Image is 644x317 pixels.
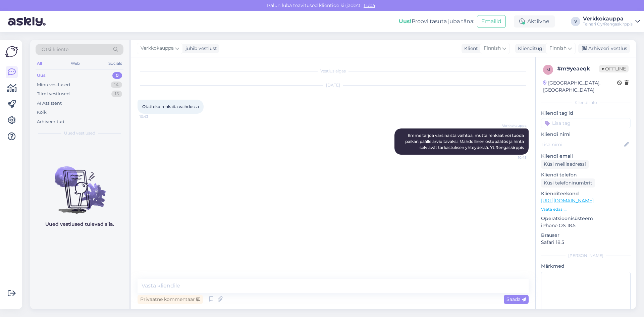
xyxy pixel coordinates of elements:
[557,65,599,73] div: # m9yeaeqk
[111,91,122,97] div: 15
[69,59,81,68] div: Web
[541,206,631,212] p: Vaata edasi ...
[541,190,631,197] p: Klienditeekond
[515,45,544,52] div: Klienditugi
[111,82,122,88] div: 14
[405,133,525,150] span: Emme tarjoa varsinaista vaihtoa, mutta renkaat voi tuoda paikan päälle arvioitavaksi. Mahdollinen...
[541,253,631,259] div: [PERSON_NAME]
[138,82,529,88] div: [DATE]
[541,198,594,204] a: [URL][DOMAIN_NAME]
[541,215,631,222] p: Operatsioonisüsteem
[501,123,527,128] span: Verkkokauppa
[583,16,640,27] a: VerkkokauppaTeinari Oy/Rengaskirppis
[514,15,555,28] div: Aktiivne
[362,2,377,8] span: Luba
[37,100,62,107] div: AI Assistent
[399,17,474,25] div: Proovi tasuta juba täna:
[583,16,633,21] div: Verkkokauppa
[141,45,174,52] span: Verkkokauppa
[37,118,64,125] div: Arhiveeritud
[37,72,46,79] div: Uus
[599,65,629,72] span: Offline
[541,160,589,169] div: Küsi meiliaadressi
[477,15,506,28] button: Emailid
[138,295,203,304] div: Privaatne kommentaar
[578,44,630,53] div: Arhiveeri vestlus
[107,59,123,68] div: Socials
[543,80,617,94] div: [GEOGRAPHIC_DATA], [GEOGRAPHIC_DATA]
[64,130,95,136] span: Uued vestlused
[501,155,527,160] span: 10:45
[37,82,70,88] div: Minu vestlused
[541,222,631,229] p: iPhone OS 18.5
[142,104,199,109] span: Otatteko renkaita vaihdossa
[541,239,631,246] p: Safari 18.5
[546,67,550,72] span: m
[45,221,114,228] p: Uued vestlused tulevad siia.
[42,46,68,53] span: Otsi kliente
[541,263,631,270] p: Märkmed
[138,68,529,74] div: Vestlus algas
[462,45,478,52] div: Klient
[5,45,18,58] img: Askly Logo
[484,45,501,52] span: Finnish
[541,141,623,148] input: Lisa nimi
[583,21,633,27] div: Teinari Oy/Rengaskirppis
[140,114,165,119] span: 10:43
[541,110,631,117] p: Kliendi tag'id
[541,153,631,160] p: Kliendi email
[112,72,122,79] div: 0
[183,45,217,52] div: juhib vestlust
[36,59,43,68] div: All
[549,45,567,52] span: Finnish
[37,109,47,116] div: Kõik
[541,100,631,106] div: Kliendi info
[571,17,580,26] div: V
[541,178,595,188] div: Küsi telefoninumbrit
[541,232,631,239] p: Brauser
[37,91,70,97] div: Tiimi vestlused
[506,296,526,302] span: Saada
[399,18,412,24] b: Uus!
[541,131,631,138] p: Kliendi nimi
[541,118,631,128] input: Lisa tag
[541,171,631,178] p: Kliendi telefon
[30,154,129,215] img: No chats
